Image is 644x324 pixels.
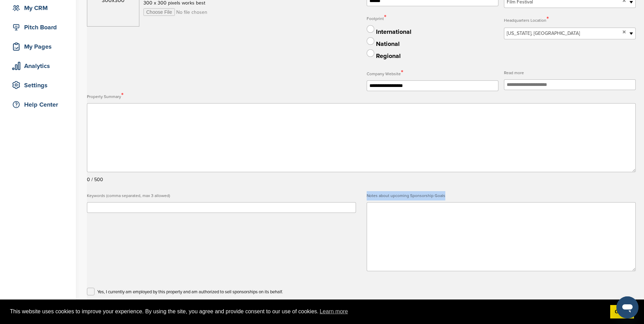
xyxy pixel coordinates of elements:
div: National [376,39,400,49]
label: Notes about upcoming Sponsorship Goals [367,191,636,200]
label: Read more [504,68,636,78]
a: Pitch Board [7,19,69,35]
div: Pitch Board [10,21,69,33]
label: Property Summary [87,91,636,101]
div: Regional [376,51,401,61]
span: This website uses cookies to improve your experience. By using the site, you agree and provide co... [10,306,605,317]
a: Analytics [7,58,69,74]
label: Headquarters Location [504,15,636,25]
a: My Pages [7,39,69,55]
label: Keywords (comma separated, max 3 allowed) [87,191,356,200]
div: My CRM [10,2,69,14]
div: Help Center [10,98,69,111]
span: [US_STATE], [GEOGRAPHIC_DATA] [507,29,620,38]
p: Yes, I currently am employed by this property and am authorized to sell sponsorships on its behalf. [97,288,283,296]
a: Help Center [7,97,69,112]
a: Settings [7,77,69,93]
div: International [376,27,412,37]
div: 0 / 500 [87,175,636,184]
div: My Pages [10,40,69,53]
a: dismiss cookie message [610,305,634,319]
label: Company Website [367,68,498,79]
iframe: Button to launch messaging window [616,296,638,318]
a: learn more about cookies [319,306,349,317]
div: Settings [10,79,69,91]
label: Footprint [367,13,498,23]
div: Analytics [10,60,69,72]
